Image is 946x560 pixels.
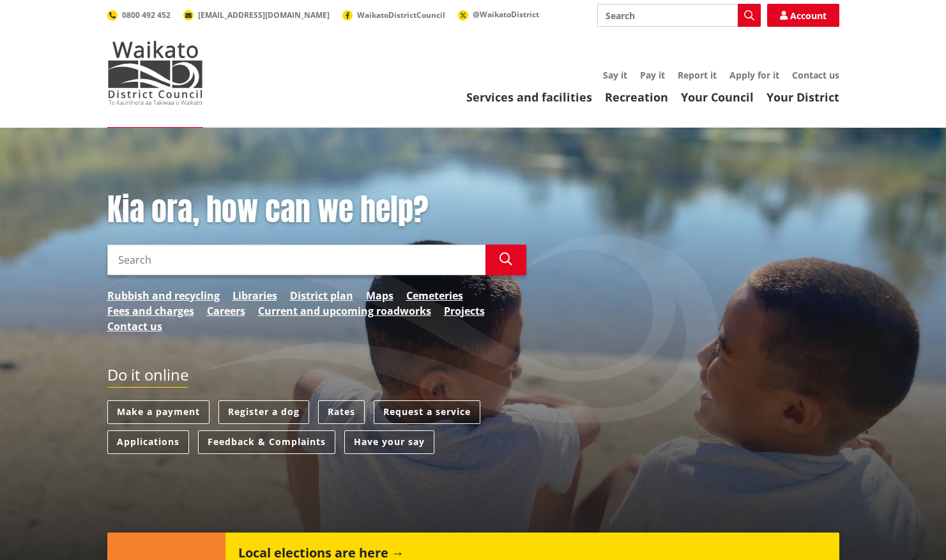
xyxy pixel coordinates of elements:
[640,69,665,81] a: Pay it
[729,69,779,81] a: Apply for it
[374,400,480,424] a: Request a service
[107,303,194,319] a: Fees and charges
[466,89,592,105] a: Services and facilities
[107,192,526,229] h1: Kia ora, how can we help?
[678,69,717,81] a: Report it
[318,400,365,424] a: Rates
[233,288,277,303] a: Libraries
[458,9,539,20] a: @WaikatoDistrict
[107,41,203,105] img: Waikato District Council - Te Kaunihera aa Takiwaa o Waikato
[198,430,335,454] a: Feedback & Complaints
[767,89,839,105] a: Your District
[681,89,754,105] a: Your Council
[366,288,393,303] a: Maps
[183,10,330,20] a: [EMAIL_ADDRESS][DOMAIN_NAME]
[198,10,330,20] span: [EMAIL_ADDRESS][DOMAIN_NAME]
[290,288,353,303] a: District plan
[107,245,485,275] input: Search input
[207,303,245,319] a: Careers
[473,9,539,20] span: @WaikatoDistrict
[107,400,210,424] a: Make a payment
[342,10,445,20] a: WaikatoDistrictCouncil
[605,89,668,105] a: Recreation
[218,400,309,424] a: Register a dog
[792,69,839,81] a: Contact us
[107,10,171,20] a: 0800 492 452
[597,4,761,27] input: Search input
[357,10,445,20] span: WaikatoDistrictCouncil
[344,430,434,454] a: Have your say
[122,10,171,20] span: 0800 492 452
[107,288,220,303] a: Rubbish and recycling
[444,303,485,319] a: Projects
[258,303,431,319] a: Current and upcoming roadworks
[767,4,839,27] a: Account
[603,69,627,81] a: Say it
[107,366,188,388] h2: Do it online
[107,319,162,334] a: Contact us
[107,430,189,454] a: Applications
[406,288,463,303] a: Cemeteries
